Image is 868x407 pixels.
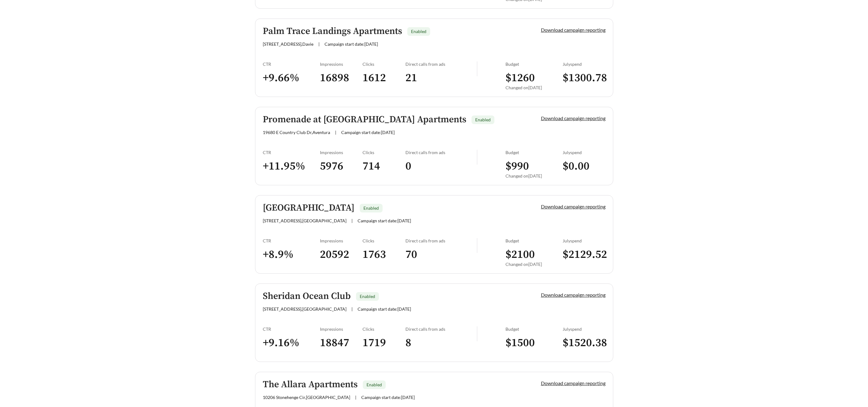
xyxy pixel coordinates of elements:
[320,326,363,332] div: Impressions
[541,115,606,121] a: Download campaign reporting
[263,130,330,135] span: 19680 E Country Club Dr , Aventura
[320,248,363,262] h3: 20592
[477,150,477,165] img: line
[255,19,613,97] a: Palm Trace Landings ApartmentsEnabled[STREET_ADDRESS],Davie|Campaign start date:[DATE]Download ca...
[505,150,563,155] div: Budget
[363,150,405,155] div: Clicks
[263,395,350,400] span: 10206 Stonehenge Cir , [GEOGRAPHIC_DATA]
[320,159,363,173] h3: 5976
[405,159,477,173] h3: 0
[320,238,363,243] div: Impressions
[263,336,320,350] h3: + 9.16 %
[363,205,379,211] span: Enabled
[563,71,606,85] h3: $ 1300.78
[355,395,356,400] span: |
[363,238,405,243] div: Clicks
[363,326,405,332] div: Clicks
[541,203,606,209] a: Download campaign reporting
[263,326,320,332] div: CTR
[363,61,405,67] div: Clicks
[505,85,563,90] div: Changed on [DATE]
[358,306,411,312] span: Campaign start date: [DATE]
[563,326,606,332] div: July spend
[361,395,415,400] span: Campaign start date: [DATE]
[255,283,613,362] a: Sheridan Ocean ClubEnabled[STREET_ADDRESS],[GEOGRAPHIC_DATA]|Campaign start date:[DATE]Download c...
[505,71,563,85] h3: $ 1260
[541,380,606,386] a: Download campaign reporting
[405,71,477,85] h3: 21
[541,292,606,298] a: Download campaign reporting
[563,238,606,243] div: July spend
[505,238,563,243] div: Budget
[405,150,477,155] div: Direct calls from ads
[563,150,606,155] div: July spend
[263,248,320,262] h3: + 8.9 %
[320,150,363,155] div: Impressions
[320,71,363,85] h3: 16898
[563,61,606,67] div: July spend
[475,117,491,122] span: Enabled
[325,41,378,47] span: Campaign start date: [DATE]
[363,248,405,262] h3: 1763
[263,26,402,36] h5: Palm Trace Landings Apartments
[405,238,477,243] div: Direct calls from ads
[505,248,563,262] h3: $ 2100
[505,173,563,178] div: Changed on [DATE]
[541,27,606,33] a: Download campaign reporting
[405,336,477,350] h3: 8
[263,150,320,155] div: CTR
[335,130,336,135] span: |
[263,291,351,301] h5: Sheridan Ocean Club
[563,159,606,173] h3: $ 0.00
[341,130,395,135] span: Campaign start date: [DATE]
[263,41,313,47] span: [STREET_ADDRESS] , Davie
[505,262,563,267] div: Changed on [DATE]
[505,159,563,173] h3: $ 990
[320,336,363,350] h3: 18847
[255,107,613,185] a: Promenade at [GEOGRAPHIC_DATA] ApartmentsEnabled19680 E Country Club Dr,Aventura|Campaign start d...
[477,61,477,76] img: line
[255,195,613,274] a: [GEOGRAPHIC_DATA]Enabled[STREET_ADDRESS],[GEOGRAPHIC_DATA]|Campaign start date:[DATE]Download cam...
[351,306,353,312] span: |
[263,380,358,390] h5: The Allara Apartments
[563,336,606,350] h3: $ 1520.38
[320,61,363,67] div: Impressions
[351,218,353,223] span: |
[505,326,563,332] div: Budget
[477,326,477,341] img: line
[505,336,563,350] h3: $ 1500
[363,336,405,350] h3: 1719
[263,61,320,67] div: CTR
[263,159,320,173] h3: + 11.95 %
[411,29,426,34] span: Enabled
[263,238,320,243] div: CTR
[405,248,477,262] h3: 70
[360,294,375,299] span: Enabled
[363,71,405,85] h3: 1612
[318,41,320,47] span: |
[563,248,606,262] h3: $ 2129.52
[405,61,477,67] div: Direct calls from ads
[367,382,382,387] span: Enabled
[263,306,346,312] span: [STREET_ADDRESS] , [GEOGRAPHIC_DATA]
[263,218,346,223] span: [STREET_ADDRESS] , [GEOGRAPHIC_DATA]
[363,159,405,173] h3: 714
[477,238,477,253] img: line
[263,203,354,213] h5: [GEOGRAPHIC_DATA]
[505,61,563,67] div: Budget
[358,218,411,223] span: Campaign start date: [DATE]
[263,115,466,125] h5: Promenade at [GEOGRAPHIC_DATA] Apartments
[263,71,320,85] h3: + 9.66 %
[405,326,477,332] div: Direct calls from ads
